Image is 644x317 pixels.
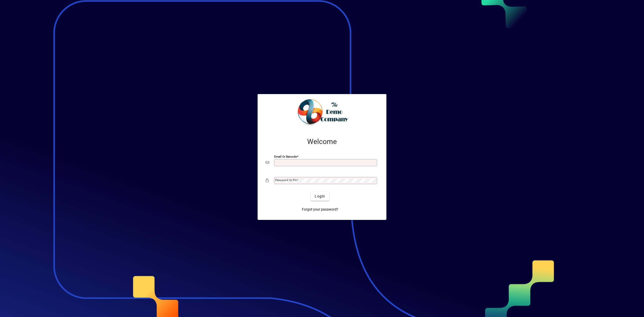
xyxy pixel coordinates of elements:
[300,205,340,214] a: Forgot your password?
[311,192,329,201] button: Login
[275,178,297,182] mat-label: Password or Pin
[266,137,378,146] h2: Welcome
[302,207,338,212] span: Forgot your password?
[274,155,297,158] mat-label: Email or Barcode
[315,194,325,199] span: Login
